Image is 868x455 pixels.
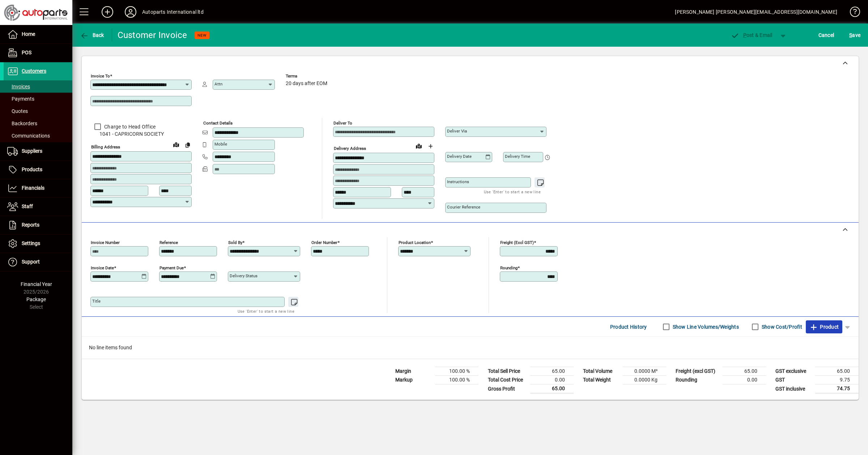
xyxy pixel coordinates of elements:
mat-label: Delivery status [230,273,258,278]
button: Choose address [425,140,436,152]
span: Support [22,259,40,265]
span: ost & Email [731,32,773,38]
a: View on map [413,140,425,152]
mat-label: Delivery date [447,154,472,159]
a: Reports [4,216,72,234]
mat-label: Deliver via [447,129,467,134]
span: Invoices [7,84,30,89]
div: No line items found [82,337,859,359]
span: Payments [7,96,34,102]
mat-label: Delivery time [505,154,530,159]
td: Total Cost Price [484,376,530,384]
a: Products [4,161,72,179]
a: Communications [4,130,72,142]
div: Customer Invoice [118,29,187,41]
mat-label: Rounding [500,265,518,270]
td: 65.00 [723,367,766,376]
a: POS [4,44,72,62]
span: Package [26,296,46,302]
button: Back [78,29,106,42]
td: Margin [392,367,435,376]
mat-label: Product location [399,240,431,245]
mat-label: Deliver To [333,121,352,126]
td: 9.75 [815,376,859,384]
a: Quotes [4,105,72,117]
td: GST inclusive [772,384,815,393]
mat-label: Order number [311,240,337,245]
app-page-header-button: Back [72,29,112,42]
mat-label: Mobile [214,142,227,147]
span: S [849,32,852,38]
span: Products [22,167,42,172]
button: Copy to Delivery address [182,139,193,151]
td: Total Sell Price [484,367,530,376]
a: Support [4,253,72,271]
td: Freight (excl GST) [672,367,723,376]
td: 65.00 [815,367,859,376]
td: 0.0000 Kg [623,376,666,384]
span: Terms [286,74,329,79]
span: Product History [610,321,647,333]
a: Suppliers [4,142,72,160]
span: Back [80,32,104,38]
mat-label: Payment due [159,265,184,270]
label: Show Cost/Profit [760,323,802,330]
div: [PERSON_NAME] [PERSON_NAME][EMAIL_ADDRESS][DOMAIN_NAME] [675,6,837,18]
td: GST exclusive [772,367,815,376]
a: View on map [170,139,182,150]
td: Rounding [672,376,723,384]
span: Backorders [7,121,37,126]
td: 65.00 [530,367,574,376]
button: Product History [607,320,650,333]
span: Suppliers [22,148,42,154]
span: 1041 - CAPRICORN SOCIETY [90,130,192,138]
td: 0.0000 M³ [623,367,666,376]
mat-label: Title [92,299,101,304]
span: ave [849,29,860,41]
mat-label: Invoice date [91,265,114,270]
span: Home [22,31,35,37]
td: 100.00 % [435,376,478,384]
button: Cancel [817,29,836,42]
span: 20 days after EOM [286,81,327,87]
a: Payments [4,93,72,105]
a: Invoices [4,80,72,93]
label: Charge to Head Office [103,123,156,130]
td: 0.00 [723,376,766,384]
a: Staff [4,198,72,216]
span: P [743,32,746,38]
mat-label: Invoice number [91,240,120,245]
td: 65.00 [530,384,574,393]
span: Financials [22,185,44,191]
td: Gross Profit [484,384,530,393]
td: 74.75 [815,384,859,393]
div: Autoparts International ltd [142,6,204,18]
mat-label: Sold by [228,240,242,245]
td: 0.00 [530,376,574,384]
span: Cancel [818,29,834,41]
span: Settings [22,240,40,246]
a: Settings [4,235,72,253]
td: GST [772,376,815,384]
mat-label: Invoice To [91,73,110,79]
mat-label: Freight (excl GST) [500,240,534,245]
button: Product [806,320,842,333]
span: Customers [22,68,46,74]
a: Backorders [4,117,72,130]
span: Financial Year [21,281,52,287]
a: Financials [4,179,72,197]
mat-hint: Use 'Enter' to start a new line [484,188,541,196]
mat-label: Instructions [447,179,469,184]
span: Staff [22,203,33,209]
td: Total Volume [579,367,623,376]
mat-label: Reference [159,240,178,245]
span: Product [809,321,839,333]
span: Reports [22,222,39,228]
button: Profile [119,5,142,18]
a: Home [4,25,72,43]
span: Quotes [7,108,28,114]
mat-hint: Use 'Enter' to start a new line [238,307,294,315]
td: 100.00 % [435,367,478,376]
a: Knowledge Base [844,1,859,25]
button: Save [847,29,862,42]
